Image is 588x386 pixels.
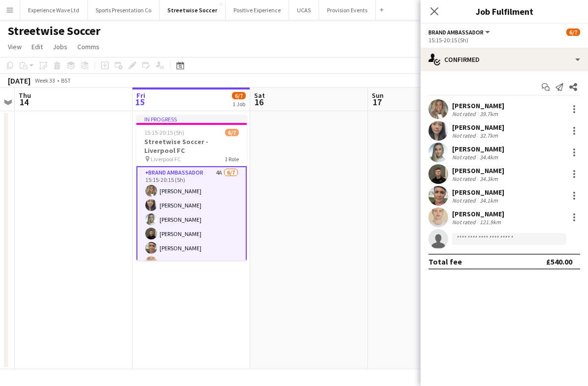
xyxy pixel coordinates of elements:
[160,0,226,20] button: Streetwise Soccer
[8,42,22,51] span: View
[478,218,503,226] div: 121.9km
[370,96,384,108] span: 17
[8,76,31,86] div: [DATE]
[428,29,491,36] button: Brand Ambassador
[428,36,580,44] div: 15:15-20:15 (5h)
[232,92,246,99] span: 6/7
[478,197,500,204] div: 34.1km
[428,29,484,36] span: Brand Ambassador
[135,96,145,108] span: 15
[88,0,160,20] button: Sports Presentation Co
[32,42,43,51] span: Edit
[428,257,462,267] div: Total fee
[151,155,181,163] span: Liverpool FC
[452,132,478,139] div: Not rated
[478,153,500,161] div: 34.4km
[225,155,239,163] span: 1 Role
[452,209,504,218] div: [PERSON_NAME]
[49,40,71,53] a: Jobs
[421,48,588,71] div: Confirmed
[289,0,319,20] button: UCAS
[566,29,580,36] span: 6/7
[8,24,100,38] h1: Streetwise Soccer
[478,175,500,182] div: 34.3km
[4,40,26,53] a: View
[452,188,504,197] div: [PERSON_NAME]
[136,115,247,261] app-job-card: In progress15:15-20:15 (5h)6/7Streetwise Soccer - Liverpool FC Liverpool FC1 RoleBrand Ambassador...
[372,91,384,100] span: Sun
[452,153,478,161] div: Not rated
[20,0,88,20] button: Experience Wave Ltd
[452,101,504,110] div: [PERSON_NAME]
[144,129,184,136] span: 15:15-20:15 (5h)
[452,123,504,132] div: [PERSON_NAME]
[77,42,99,51] span: Comms
[546,257,572,267] div: £540.00
[19,91,31,100] span: Thu
[319,0,376,20] button: Provision Events
[254,91,265,100] span: Sat
[17,96,31,108] span: 14
[136,91,145,100] span: Fri
[452,218,478,226] div: Not rated
[136,137,247,155] h3: Streetwise Soccer - Liverpool FC
[452,166,504,175] div: [PERSON_NAME]
[232,100,245,108] div: 1 Job
[452,175,478,182] div: Not rated
[478,110,500,118] div: 39.7km
[225,129,239,136] span: 6/7
[452,145,504,153] div: [PERSON_NAME]
[253,96,265,108] span: 16
[28,40,47,53] a: Edit
[478,132,500,139] div: 32.7km
[53,42,67,51] span: Jobs
[226,0,289,20] button: Positive Experience
[421,5,588,18] h3: Job Fulfilment
[136,166,247,287] app-card-role: Brand Ambassador4A6/715:15-20:15 (5h)[PERSON_NAME][PERSON_NAME][PERSON_NAME][PERSON_NAME][PERSON_...
[452,110,478,118] div: Not rated
[136,115,247,123] div: In progress
[73,40,103,53] a: Comms
[61,77,71,84] div: BST
[33,77,57,84] span: Week 33
[452,197,478,204] div: Not rated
